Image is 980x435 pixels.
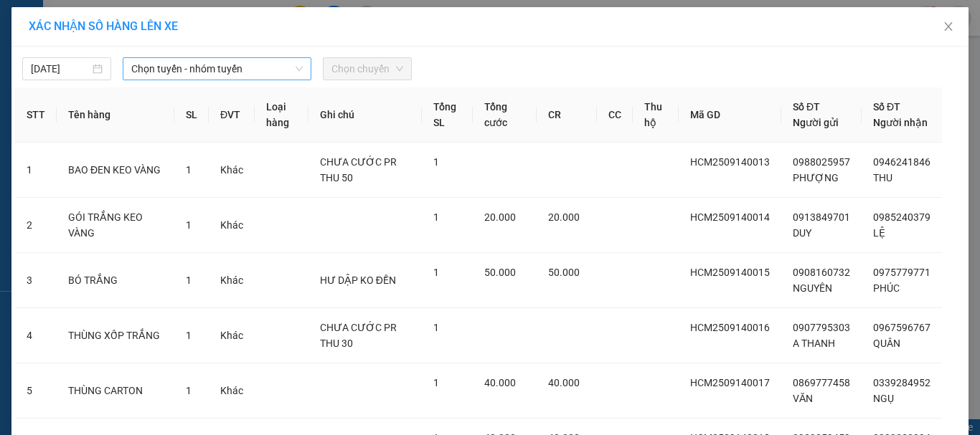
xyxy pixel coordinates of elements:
[548,377,580,388] span: 40.000
[137,12,253,47] div: VP [PERSON_NAME]
[186,164,192,176] span: 1
[57,363,174,419] td: THÙNG CARTON
[320,274,396,286] span: HƯ DẬP KO ĐỀN
[873,267,930,278] span: 0975779771
[484,211,516,223] span: 20.000
[31,61,90,77] input: 14/09/2025
[873,393,894,404] span: NGỤ
[57,87,174,143] th: Tên hàng
[943,21,954,32] span: close
[320,322,397,349] span: CHƯA CƯỚC PR THU 30
[308,87,423,143] th: Ghi chú
[186,385,192,396] span: 1
[793,101,820,113] span: Số ĐT
[15,363,57,419] td: 5
[690,322,770,333] span: HCM2509140016
[137,64,253,84] div: 0339791362
[873,117,928,128] span: Người nhận
[174,87,209,143] th: SL
[484,267,516,278] span: 50.000
[186,219,192,231] span: 1
[873,377,930,388] span: 0339284952
[548,211,580,223] span: 20.000
[537,87,597,143] th: CR
[793,227,811,239] span: DUY
[209,253,255,308] td: Khác
[793,282,832,294] span: NGUYÊN
[873,322,930,333] span: 0967596767
[679,87,781,143] th: Mã GD
[209,308,255,363] td: Khác
[57,143,174,198] td: BAO ĐEN KEO VÀNG
[255,87,308,143] th: Loại hàng
[57,253,174,308] td: BÓ TRẮNG
[15,198,57,253] td: 2
[484,377,516,388] span: 40.000
[186,330,192,341] span: 1
[690,211,770,223] span: HCM2509140014
[295,64,303,73] span: down
[473,87,537,143] th: Tổng cước
[12,12,34,27] span: Gửi:
[12,44,127,62] div: THẮNG
[15,143,57,198] td: 1
[873,156,930,168] span: 0946241846
[873,338,900,349] span: QUÂN
[690,267,770,278] span: HCM2509140015
[793,338,835,349] span: A THANH
[793,322,850,333] span: 0907795303
[597,87,633,143] th: CC
[12,12,127,44] div: [PERSON_NAME]
[793,267,850,278] span: 0908160732
[11,94,33,109] span: CR :
[793,156,850,168] span: 0988025957
[873,227,885,239] span: LỆ
[331,58,403,80] span: Chọn chuyến
[928,7,969,47] button: Close
[209,363,255,419] td: Khác
[433,267,439,278] span: 1
[690,377,770,388] span: HCM2509140017
[793,211,850,223] span: 0913849701
[209,198,255,253] td: Khác
[320,156,397,183] span: CHƯA CƯỚC PR THU 50
[433,377,439,388] span: 1
[793,393,813,404] span: VĂN
[793,377,850,388] span: 0869777458
[873,211,930,223] span: 0985240379
[137,14,171,29] span: Nhận:
[433,211,439,223] span: 1
[433,322,439,333] span: 1
[209,143,255,198] td: Khác
[15,253,57,308] td: 3
[15,308,57,363] td: 4
[137,47,253,64] div: BÉ
[12,62,127,82] div: 0981279792
[873,101,900,113] span: Số ĐT
[11,92,129,110] div: 30.000
[793,172,839,183] span: PHƯỢNG
[633,87,679,143] th: Thu hộ
[209,87,255,143] th: ĐVT
[433,156,439,168] span: 1
[793,117,839,128] span: Người gửi
[690,156,770,168] span: HCM2509140013
[57,308,174,363] td: THÙNG XỐP TRẮNG
[131,58,303,80] span: Chọn tuyến - nhóm tuyến
[29,19,178,33] span: XÁC NHẬN SỐ HÀNG LÊN XE
[548,267,580,278] span: 50.000
[57,198,174,253] td: GÓI TRẮNG KEO VÀNG
[15,87,57,143] th: STT
[186,274,192,286] span: 1
[422,87,473,143] th: Tổng SL
[873,282,900,294] span: PHÚC
[873,172,892,183] span: THU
